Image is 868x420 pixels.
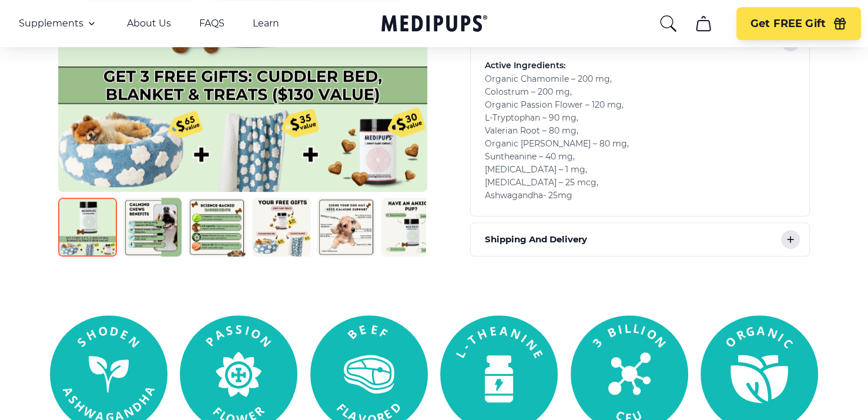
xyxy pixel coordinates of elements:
[123,198,182,256] img: Calming Dog Chews | Natural Dog Supplements
[736,7,861,40] button: Get FREE Gift
[689,9,718,38] button: cart
[485,60,565,71] span: Active Ingredients:
[659,14,678,33] button: search
[485,74,629,201] span: Organic Chamomile – 200 mg , Colostrum – 200 mg , Organic Passion Flower – 120 mg , L-Tryptophan ...
[19,18,83,29] span: Supplements
[253,18,279,29] a: Learn
[252,198,311,256] img: Calming Dog Chews | Natural Dog Supplements
[485,232,587,246] p: Shipping And Delivery
[199,18,224,29] a: FAQS
[127,18,171,29] a: About Us
[381,12,487,36] a: Medipups
[58,198,117,256] img: Calming Dog Chews | Natural Dog Supplements
[750,17,826,31] span: Get FREE Gift
[187,198,246,256] img: Calming Dog Chews | Natural Dog Supplements
[381,198,440,256] img: Calming Dog Chews | Natural Dog Supplements
[317,198,376,256] img: Calming Dog Chews | Natural Dog Supplements
[19,16,99,31] button: Supplements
